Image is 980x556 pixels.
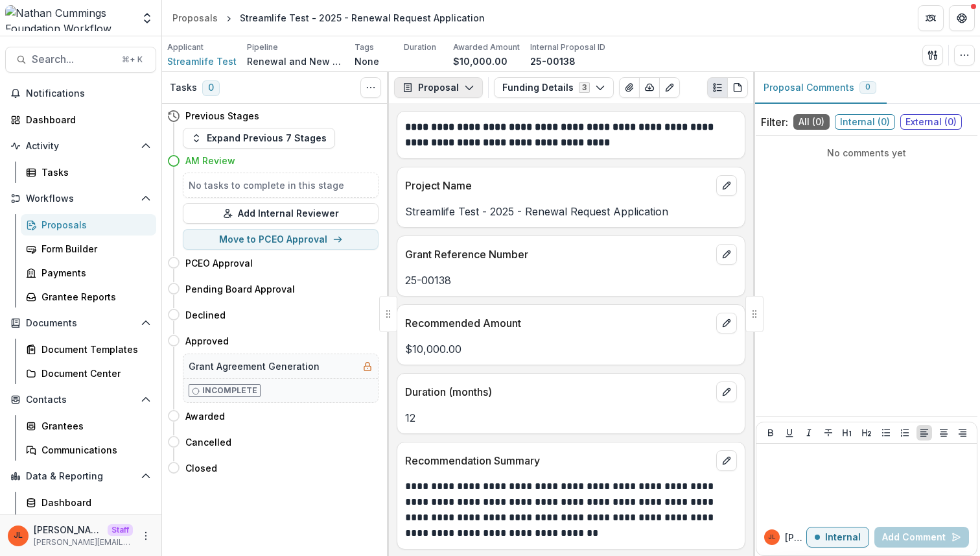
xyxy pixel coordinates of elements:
button: Heading 2 [859,425,874,441]
button: Partners [918,5,944,31]
span: Contacts [26,394,135,405]
div: Form Builder [41,242,146,256]
p: Project Name [405,178,711,193]
h4: Cancelled [185,435,231,449]
nav: breadcrumb [167,8,490,27]
button: Heading 1 [839,425,855,441]
button: Ordered List [897,425,913,441]
p: Duration (months) [405,384,711,400]
button: Proposal Comments [753,72,887,104]
a: Grantees [21,415,156,437]
h4: Pending Board Approval [185,282,295,296]
button: Edit as form [659,77,680,98]
p: None [355,54,379,68]
div: ⌘ + K [119,53,145,67]
span: Workflows [26,193,135,204]
p: 12 [405,410,737,426]
div: Document Templates [41,343,146,356]
span: Data & Reporting [26,471,135,482]
div: Communications [41,443,146,457]
a: Communications [21,439,156,461]
button: Get Help [949,5,975,31]
p: Awarded Amount [453,42,520,53]
p: 25-00138 [530,54,576,68]
button: Internal [806,527,869,548]
p: Filter: [761,114,788,130]
div: Payments [41,266,146,280]
p: $10,000.00 [405,341,737,357]
p: Internal Proposal ID [530,42,605,53]
div: Proposals [172,11,218,25]
a: Proposals [21,214,156,236]
button: Strike [821,425,836,441]
p: Applicant [167,42,204,53]
div: Dashboard [26,113,146,127]
p: Tags [355,42,374,53]
button: Expand Previous 7 Stages [183,128,335,149]
button: Plaintext view [707,77,728,98]
p: [PERSON_NAME][EMAIL_ADDRESS][DOMAIN_NAME] [34,537,133,548]
p: Internal [825,532,861,543]
button: edit [716,244,737,265]
p: [PERSON_NAME] [785,531,806,544]
div: Streamlife Test - 2025 - Renewal Request Application [240,11,485,25]
h4: Approved [185,334,229,348]
a: Streamlife Test [167,54,237,68]
a: Payments [21,262,156,284]
button: Align Right [955,425,970,441]
button: Open Data & Reporting [5,466,156,487]
a: Document Center [21,363,156,384]
p: Staff [108,524,133,536]
span: Internal ( 0 ) [835,114,895,130]
button: Add Internal Reviewer [183,203,379,224]
button: edit [716,450,737,471]
p: [PERSON_NAME] [34,523,102,537]
h4: AM Review [185,154,235,167]
span: 0 [865,82,870,91]
button: Add Comment [874,527,969,548]
p: Duration [404,42,436,53]
button: Move to PCEO Approval [183,229,379,250]
div: Proposals [41,218,146,232]
button: Open entity switcher [138,5,156,31]
button: Funding Details3 [494,77,614,98]
a: Dashboard [21,492,156,513]
div: Dashboard [41,496,146,509]
p: Grant Reference Number [405,247,711,262]
button: Open Workflows [5,188,156,209]
button: PDF view [727,77,748,98]
div: Document Center [41,367,146,380]
button: Align Left [916,425,932,441]
p: 25-00138 [405,272,737,288]
span: Activity [26,141,135,152]
button: Bullet List [878,425,894,441]
button: View Attached Files [619,77,640,98]
button: Italicize [801,425,817,441]
button: Notifications [5,83,156,104]
button: Open Contacts [5,389,156,410]
h3: Tasks [170,82,197,93]
a: Dashboard [5,109,156,130]
button: More [138,528,154,544]
h4: Closed [185,461,217,475]
button: Open Activity [5,136,156,156]
span: Search... [32,53,114,66]
button: Toggle View Cancelled Tasks [360,77,381,98]
a: Grantee Reports [21,286,156,308]
h4: Declined [185,308,226,322]
button: Open Documents [5,313,156,333]
div: Tasks [41,165,146,179]
button: Proposal [394,77,483,98]
a: Proposals [167,8,223,27]
div: Grantee Reports [41,290,146,304]
h4: Awarded [185,409,225,423]
h4: Previous Stages [185,109,259,123]
span: 0 [202,80,220,96]
div: Grantees [41,419,146,433]
h5: No tasks to complete in this stage [189,178,373,192]
p: Pipeline [247,42,278,53]
a: Document Templates [21,339,156,360]
p: Incomplete [202,385,257,396]
img: Nathan Cummings Foundation Workflow Sandbox logo [5,5,133,31]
